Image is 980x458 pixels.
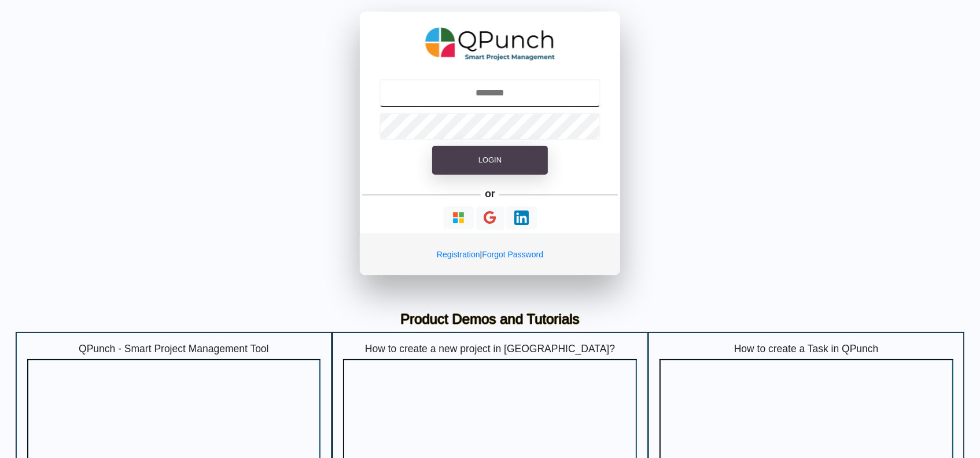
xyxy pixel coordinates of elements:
[443,206,474,229] button: Continue With Microsoft Azure
[360,234,620,275] div: |
[482,250,543,259] a: Forgot Password
[343,343,637,355] h5: How to create a new project in [GEOGRAPHIC_DATA]?
[432,146,548,175] button: Login
[476,206,504,230] button: Continue With Google
[478,156,502,164] span: Login
[451,210,466,225] img: Loading...
[24,311,956,328] h3: Product Demos and Tutorials
[425,23,555,65] img: QPunch
[514,210,529,225] img: Loading...
[660,343,953,355] h5: How to create a Task in QPunch
[506,206,537,229] button: Continue With LinkedIn
[437,250,480,259] a: Registration
[27,343,321,355] h5: QPunch - Smart Project Management Tool
[483,186,498,202] h5: or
